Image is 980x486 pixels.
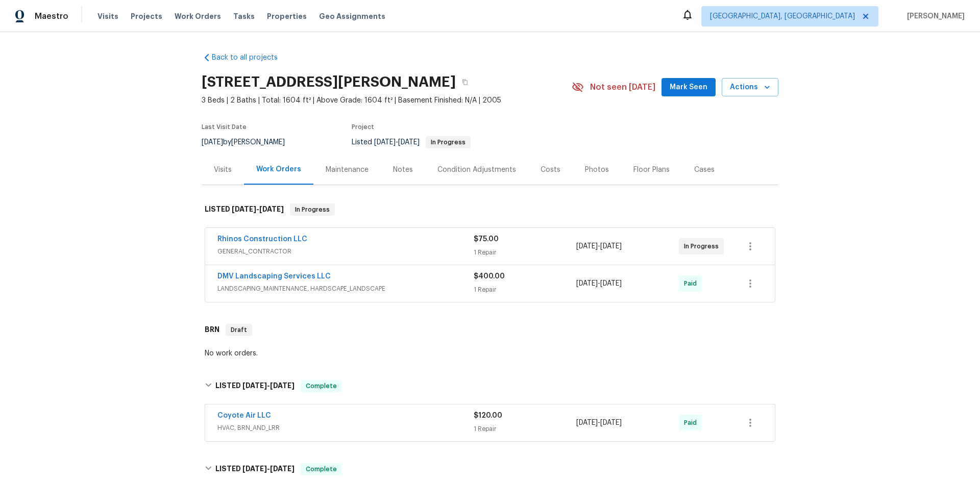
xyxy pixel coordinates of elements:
span: - [242,382,295,389]
span: [DATE] [600,243,622,250]
div: Cases [694,165,715,175]
div: LISTED [DATE]-[DATE]In Progress [202,193,778,226]
span: [DATE] [202,139,223,146]
div: Visits [214,165,232,175]
span: Maestro [35,11,68,21]
div: 1 Repair [474,247,576,258]
span: - [242,465,295,472]
h6: BRN [205,324,219,336]
span: [DATE] [242,465,267,472]
span: [DATE] [259,206,284,213]
button: Mark Seen [661,78,716,97]
div: 1 Repair [474,285,576,295]
span: Visits [97,11,118,21]
button: Copy Address [456,73,474,91]
span: Project [352,124,374,130]
span: Work Orders [175,11,221,21]
div: Maintenance [326,165,369,175]
span: [PERSON_NAME] [903,11,965,21]
span: [DATE] [374,139,396,146]
a: Back to all projects [202,53,300,63]
span: [DATE] [232,206,256,213]
a: Coyote Air LLC [217,412,271,419]
div: Costs [541,165,560,175]
span: HVAC, BRN_AND_LRR [217,423,474,433]
div: BRN Draft [202,314,778,346]
div: by [PERSON_NAME] [202,136,297,148]
h2: [STREET_ADDRESS][PERSON_NAME] [202,77,456,87]
a: DMV Landscaping Services LLC [217,273,331,280]
button: Actions [722,78,778,97]
h6: LISTED [205,203,284,216]
span: [DATE] [270,382,295,389]
h6: LISTED [215,463,295,475]
div: No work orders. [205,348,775,359]
span: $400.00 [474,273,505,280]
div: Notes [393,165,413,175]
span: $120.00 [474,412,502,419]
div: Condition Adjustments [437,165,516,175]
span: - [576,418,622,428]
span: [DATE] [600,280,622,287]
span: [DATE] [576,419,598,426]
span: [DATE] [398,139,420,146]
span: [GEOGRAPHIC_DATA], [GEOGRAPHIC_DATA] [710,11,855,21]
span: Geo Assignments [319,11,385,21]
div: LISTED [DATE]-[DATE]Complete [202,370,778,402]
span: Paid [684,418,701,428]
div: Work Orders [256,164,301,174]
h6: LISTED [215,380,295,392]
span: [DATE] [576,243,598,250]
span: Tasks [233,13,255,20]
span: Not seen [DATE] [590,82,655,92]
span: 3 Beds | 2 Baths | Total: 1604 ft² | Above Grade: 1604 ft² | Basement Finished: N/A | 2005 [202,95,572,106]
span: [DATE] [600,419,622,426]
span: In Progress [427,139,470,145]
span: - [576,241,622,251]
span: Mark Seen [670,81,707,94]
span: [DATE] [576,280,598,287]
span: Properties [267,11,307,21]
span: Projects [131,11,162,21]
span: - [232,206,284,213]
span: In Progress [684,241,723,251]
span: [DATE] [242,382,267,389]
span: Last Visit Date [202,124,247,130]
span: $75.00 [474,236,499,243]
span: Actions [730,81,770,94]
div: 1 Repair [474,424,576,434]
a: Rhinos Construction LLC [217,236,307,243]
div: LISTED [DATE]-[DATE]Complete [202,453,778,485]
span: Draft [227,325,251,335]
span: Complete [302,381,341,391]
span: - [374,139,420,146]
span: In Progress [291,204,334,215]
div: Photos [585,165,609,175]
span: Complete [302,464,341,474]
span: [DATE] [270,465,295,472]
span: - [576,278,622,289]
span: Listed [352,139,471,146]
span: LANDSCAPING_MAINTENANCE, HARDSCAPE_LANDSCAPE [217,284,474,294]
div: Floor Plans [633,165,670,175]
span: Paid [684,278,701,289]
span: GENERAL_CONTRACTOR [217,246,474,257]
